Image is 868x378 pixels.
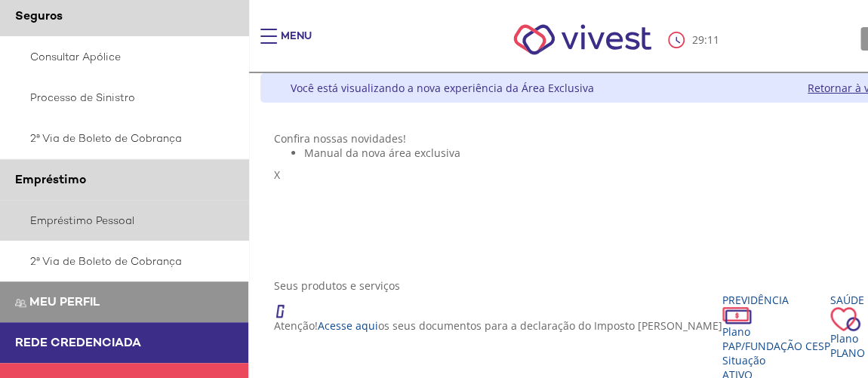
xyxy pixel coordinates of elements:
span: Manual da nova área exclusiva [304,146,460,160]
span: Empréstimo [15,171,86,187]
span: Rede Credenciada [15,334,141,350]
img: ico_dinheiro.png [722,307,752,324]
div: Plano [722,324,830,339]
div: Menu [281,29,312,59]
span: 29 [692,32,704,47]
span: Meu perfil [29,293,100,309]
div: Previdência [722,293,830,307]
span: 11 [707,32,719,47]
a: Acesse aqui [318,318,378,333]
div: Situação [722,353,830,367]
img: ico_atencao.png [274,293,300,318]
div: : [668,32,722,48]
img: Meu perfil [15,297,26,309]
span: X [274,167,280,182]
p: Atenção! os seus documentos para a declaração do Imposto [PERSON_NAME] [274,318,722,333]
span: PAP/Fundação CESP [722,339,830,353]
span: Seguros [15,8,63,23]
img: Vivest [497,8,668,72]
div: Você está visualizando a nova experiência da Área Exclusiva [291,81,594,95]
img: ico_coracao.png [830,307,860,331]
